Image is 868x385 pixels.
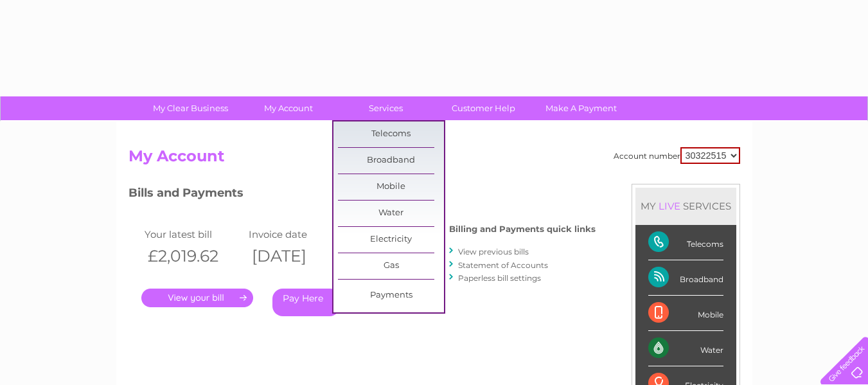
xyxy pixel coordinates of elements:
[648,260,723,296] div: Broadband
[338,227,444,253] a: Electricity
[141,289,253,307] a: .
[333,96,439,120] a: Services
[458,260,548,270] a: Statement of Accounts
[235,96,341,120] a: My Account
[338,201,444,226] a: Water
[338,121,444,147] a: Telecoms
[648,225,723,260] div: Telecoms
[338,174,444,200] a: Mobile
[458,247,529,256] a: View previous bills
[449,224,596,234] h4: Billing and Payments quick links
[245,243,350,269] th: [DATE]
[338,283,444,309] a: Payments
[648,296,723,331] div: Mobile
[141,243,246,269] th: £2,019.62
[635,188,736,224] div: MY SERVICES
[128,147,740,172] h2: My Account
[458,273,541,283] a: Paperless bill settings
[430,96,536,120] a: Customer Help
[141,226,246,243] td: Your latest bill
[338,253,444,279] a: Gas
[648,331,723,366] div: Water
[338,148,444,174] a: Broadband
[528,96,634,120] a: Make A Payment
[137,96,244,120] a: My Clear Business
[614,147,740,164] div: Account number
[656,200,683,212] div: LIVE
[272,289,340,316] a: Pay Here
[128,184,596,206] h3: Bills and Payments
[245,226,350,243] td: Invoice date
